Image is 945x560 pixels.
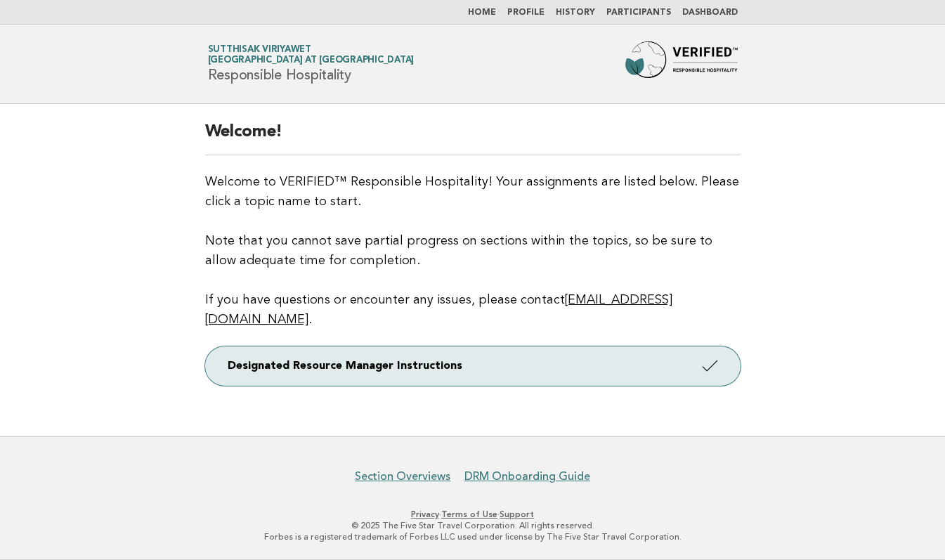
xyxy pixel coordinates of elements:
a: Dashboard [682,8,738,17]
a: DRM Onboarding Guide [464,469,590,483]
a: Support [500,509,534,519]
a: Sutthisak Viriyawet[GEOGRAPHIC_DATA] at [GEOGRAPHIC_DATA] [208,45,415,65]
h2: Welcome! [205,121,741,155]
a: History [556,8,595,17]
span: [GEOGRAPHIC_DATA] at [GEOGRAPHIC_DATA] [208,56,415,65]
a: Profile [507,8,545,17]
h1: Responsible Hospitality [208,46,415,82]
a: Privacy [411,509,439,519]
p: · · [43,509,903,520]
a: Section Overviews [355,469,450,483]
p: © 2025 The Five Star Travel Corporation. All rights reserved. [43,520,903,531]
a: Home [468,8,496,17]
a: Terms of Use [441,509,497,519]
p: Forbes is a registered trademark of Forbes LLC used under license by The Five Star Travel Corpora... [43,531,903,542]
img: Forbes Travel Guide [625,41,738,86]
a: Participants [606,8,671,17]
p: Welcome to VERIFIED™ Responsible Hospitality! Your assignments are listed below. Please click a t... [205,172,741,330]
a: Designated Resource Manager Instructions [205,346,741,386]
